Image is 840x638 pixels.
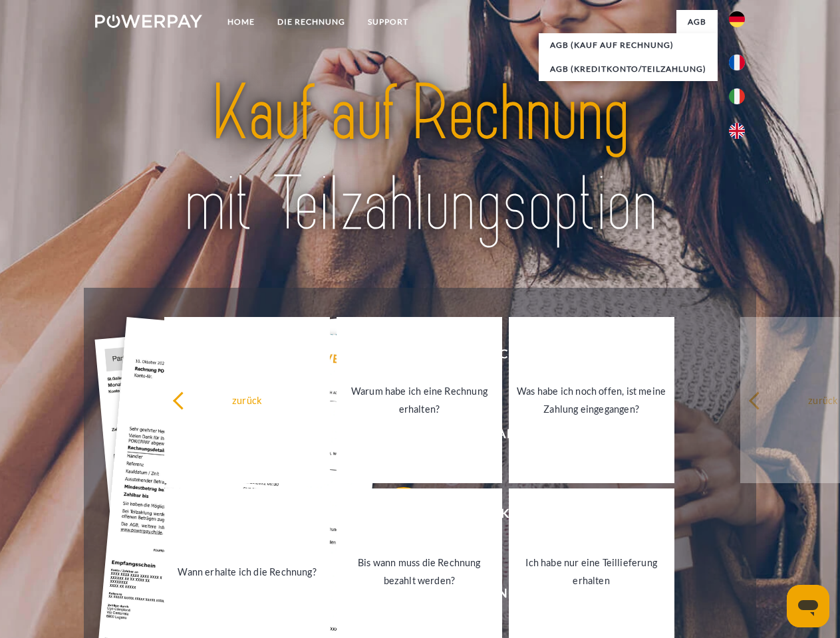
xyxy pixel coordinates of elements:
[172,562,322,580] div: Wann erhalte ich die Rechnung?
[787,585,829,627] iframe: Schaltfläche zum Öffnen des Messaging-Fensters
[539,33,718,57] a: AGB (Kauf auf Rechnung)
[729,11,745,27] img: de
[345,554,494,589] div: Bis wann muss die Rechnung bezahlt werden?
[729,88,745,104] img: it
[517,382,666,418] div: Was habe ich noch offen, ist meine Zahlung eingegangen?
[729,123,745,139] img: en
[95,15,202,28] img: logo-powerpay-white.svg
[345,382,494,418] div: Warum habe ich eine Rechnung erhalten?
[266,10,356,34] a: DIE RECHNUNG
[517,554,666,589] div: Ich habe nur eine Teillieferung erhalten
[356,10,420,34] a: SUPPORT
[676,10,718,34] a: agb
[216,10,266,34] a: Home
[172,391,322,409] div: zurück
[509,317,674,483] a: Was habe ich noch offen, ist meine Zahlung eingegangen?
[539,57,718,81] a: AGB (Kreditkonto/Teilzahlung)
[729,54,745,70] img: fr
[127,64,713,255] img: title-powerpay_de.svg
